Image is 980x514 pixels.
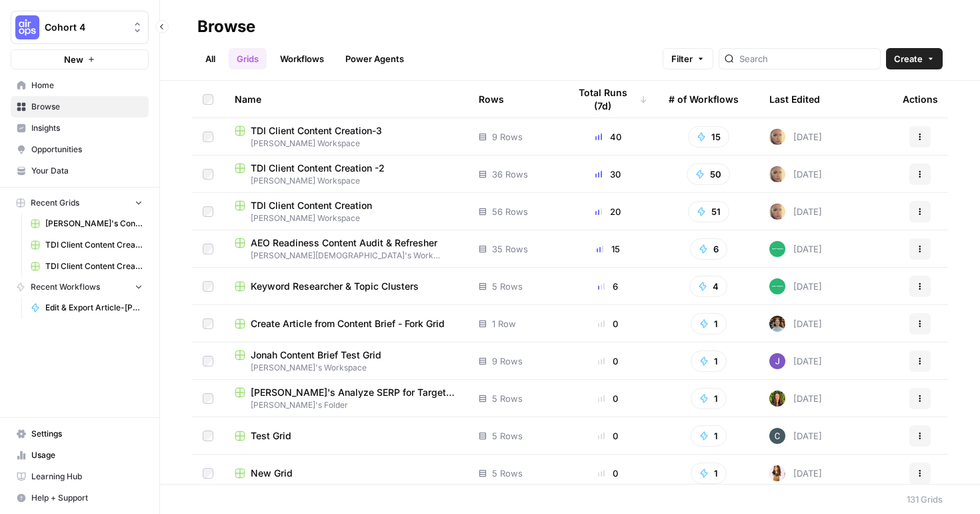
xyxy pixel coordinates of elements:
div: Actions [903,81,938,117]
div: 40 [569,130,647,144]
div: [DATE] [769,241,822,257]
span: Edit & Export Article-[PERSON_NAME] [45,302,143,314]
div: Browse [197,16,255,37]
span: New Grid [251,467,293,480]
span: Create Article from Content Brief - Fork Grid [251,317,445,330]
button: 1 [691,313,727,334]
div: [DATE] [769,391,822,407]
div: 15 [569,242,647,256]
a: All [197,48,223,69]
a: Keyword Researcher & Topic Clusters [235,280,457,293]
div: 0 [569,392,647,405]
span: 1 Row [492,317,516,330]
span: TDI Client Content Creation-3 [251,124,382,138]
span: Test Grid [251,429,291,443]
button: 1 [691,463,727,484]
span: 5 Rows [492,392,523,405]
input: Search [739,52,875,65]
img: zokwlwkpbrcdr2sqfe3mvfff4ga3 [769,316,785,332]
span: Opportunities [31,144,143,156]
a: [PERSON_NAME]'s Analyze SERP for Target Keyword Workflow Grid[PERSON_NAME]'s Folder [235,386,457,411]
div: # of Workflows [669,81,739,117]
a: Settings [11,423,149,445]
span: Recent Grids [31,197,79,209]
span: 36 Rows [492,168,528,181]
span: [PERSON_NAME] Workspace [235,138,457,150]
button: Create [886,48,943,69]
div: 0 [569,354,647,368]
img: Cohort 4 Logo [15,15,39,39]
img: rpnue5gqhgwwz5ulzsshxcaclga5 [769,204,785,220]
div: Last Edited [769,81,820,117]
span: Usage [31,449,143,461]
button: Filter [663,48,713,69]
div: [DATE] [769,353,822,369]
div: 20 [569,205,647,218]
span: [PERSON_NAME] Workspace [235,175,457,187]
span: TDI Client Content Creation -2 [45,239,143,251]
span: [PERSON_NAME]'s Content Writer Grid [45,218,143,230]
span: 35 Rows [492,242,528,256]
button: Help + Support [11,487,149,509]
span: [PERSON_NAME]'s Analyze SERP for Target Keyword Workflow Grid [251,386,457,399]
span: 9 Rows [492,130,523,144]
div: [DATE] [769,166,822,182]
img: rpnue5gqhgwwz5ulzsshxcaclga5 [769,129,785,145]
div: 0 [569,317,647,330]
span: 5 Rows [492,467,523,480]
div: Rows [479,81,504,117]
span: TDI Client Content Creation -2 [251,162,385,175]
span: 5 Rows [492,429,523,443]
img: jpi2mj6ns58tksswu06lvanbxbq7 [769,353,785,369]
a: TDI Client Content Creation -2 [25,234,149,256]
a: Grids [229,48,267,69]
img: wwg0kvabo36enf59sssm51gfoc5r [769,278,785,294]
button: 1 [691,388,727,409]
a: TDI Client Content Creation-3[PERSON_NAME] Workspace [235,124,457,150]
span: Filter [671,52,693,65]
a: Create Article from Content Brief - Fork Grid [235,317,457,330]
button: Workspace: Cohort 4 [11,11,149,44]
button: 51 [688,201,729,222]
a: Home [11,75,149,96]
a: Usage [11,445,149,466]
div: Total Runs (7d) [569,81,647,117]
span: Keyword Researcher & Topic Clusters [251,280,419,293]
span: Jonah Content Brief Test Grid [251,348,381,362]
span: Recent Workflows [31,281,100,293]
span: Your Data [31,165,143,177]
span: AEO Readiness Content Audit & Refresher [251,236,437,250]
div: [DATE] [769,278,822,294]
span: TDI Client Content Creation [251,199,372,212]
span: Help + Support [31,492,143,504]
div: 30 [569,168,647,181]
span: Create [894,52,923,65]
button: 15 [688,126,729,148]
div: [DATE] [769,316,822,332]
button: 1 [691,425,727,447]
span: TDI Client Content Creation-3 [45,260,143,272]
a: Edit & Export Article-[PERSON_NAME] [25,297,149,318]
span: Insights [31,122,143,134]
a: Test Grid [235,429,457,443]
button: New [11,49,149,69]
span: Cohort 4 [45,21,125,34]
div: 131 Grids [907,493,943,506]
button: 1 [691,350,727,372]
a: Insights [11,117,149,139]
a: New Grid [235,467,457,480]
span: 56 Rows [492,205,528,218]
span: [PERSON_NAME] Workspace [235,212,457,224]
a: Jonah Content Brief Test Grid[PERSON_NAME]'s Workspace [235,348,457,374]
div: [DATE] [769,465,822,481]
img: wwg0kvabo36enf59sssm51gfoc5r [769,241,785,257]
span: Home [31,79,143,91]
span: New [64,53,83,66]
button: 6 [690,238,727,260]
span: [PERSON_NAME][DEMOGRAPHIC_DATA]'s Work! 🤩🤓🌞💖 [235,250,457,262]
span: [PERSON_NAME]'s Folder [235,399,457,411]
div: [DATE] [769,204,822,220]
a: Your Data [11,160,149,182]
div: [DATE] [769,428,822,444]
a: TDI Client Content Creation-3 [25,256,149,277]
